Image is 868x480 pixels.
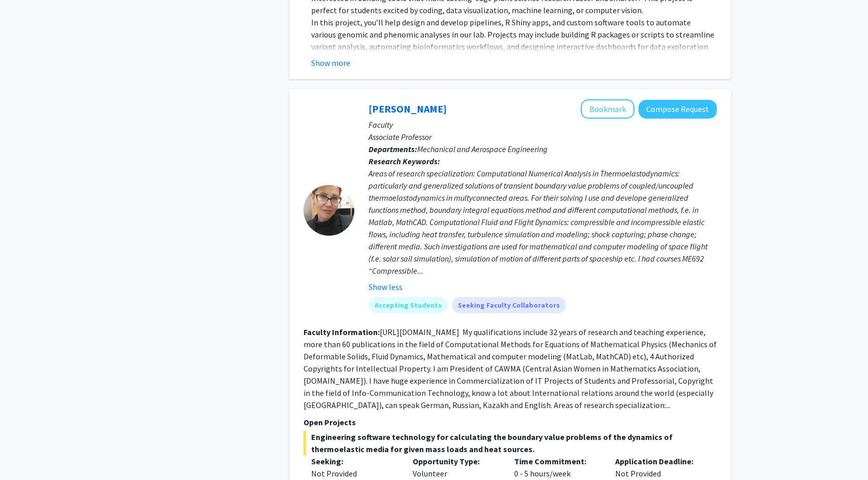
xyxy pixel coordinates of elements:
[369,156,440,166] b: Research Keywords:
[304,416,717,428] p: Open Projects
[304,327,717,410] fg-read-more: [URL][DOMAIN_NAME] My qualifications include 32 years of research and teaching experience, more t...
[8,434,43,472] iframe: Chat
[311,467,397,479] div: Not Provided
[514,455,600,467] p: Time Commitment:
[311,57,350,69] button: Show more
[608,455,709,479] div: Not Provided
[304,327,380,337] b: Faculty Information:
[369,131,717,143] p: Associate Professor
[369,281,403,293] button: Show less
[413,455,499,467] p: Opportunity Type:
[369,167,717,277] div: Areas of research specialization: Computational Numerical Analysis in Thermoelastodynamics: parti...
[369,102,447,115] a: [PERSON_NAME]
[417,144,548,154] span: Mechanical and Aerospace Engineering
[405,455,507,479] div: Volunteer
[507,455,608,479] div: 0 - 5 hours/week
[369,297,448,313] mat-chip: Accepting Students
[304,431,717,455] span: Engineering software technology for calculating the boundary value problems of the dynamics of th...
[311,16,717,77] p: In this project, you’ll help design and develop pipelines, R Shiny apps, and custom software tool...
[581,99,635,119] button: Add Bakhyt Alipova to Bookmarks
[452,297,566,313] mat-chip: Seeking Faculty Collaborators
[311,455,397,467] p: Seeking:
[615,455,702,467] p: Application Deadline:
[369,144,417,154] b: Departments:
[639,100,717,119] button: Compose Request to Bakhyt Alipova
[369,119,717,131] p: Faculty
